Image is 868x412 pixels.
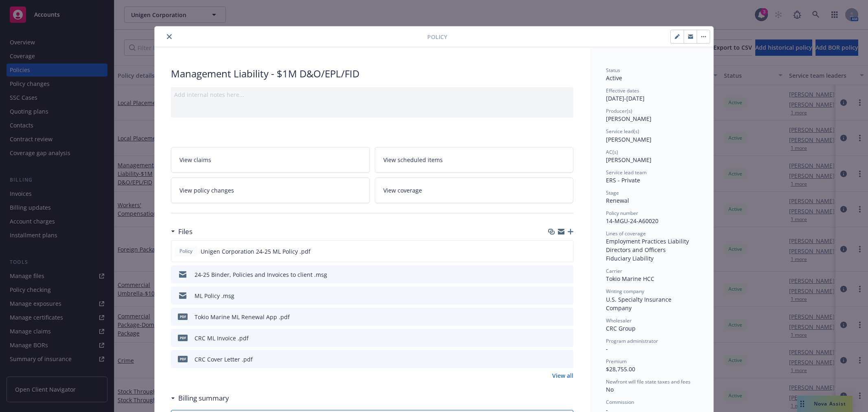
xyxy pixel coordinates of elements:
[550,355,556,364] button: download file
[171,67,573,81] div: Management Liability - $1M D&O/EPL/FID
[550,291,556,300] button: download file
[178,226,192,237] h3: Files
[427,33,447,41] span: Policy
[179,156,211,164] span: View claims
[550,270,556,279] button: download file
[606,245,697,254] div: Directors and Officers
[606,365,635,373] span: $28,755.00
[563,355,570,364] button: preview file
[606,345,608,353] span: -
[178,356,188,362] span: pdf
[606,217,658,225] span: 14-MGU-24-A60020
[606,230,646,237] span: Lines of coverage
[606,87,697,103] div: [DATE] - [DATE]
[606,275,654,283] span: Tokio Marine HCC
[178,248,194,255] span: Policy
[606,254,697,263] div: Fiduciary Liability
[606,128,639,135] span: Service lead(s)
[563,313,570,321] button: preview file
[201,247,310,256] span: Unigen Corporation 24-25 ML Policy .pdf
[606,197,629,204] span: Renewal
[606,149,618,156] span: AC(s)
[606,169,647,176] span: Service lead team
[550,313,556,321] button: download file
[195,334,249,342] div: CRC ML Invoice .pdf
[383,156,443,164] span: View scheduled items
[606,337,658,344] span: Program administrator
[606,386,614,393] span: No
[606,87,639,94] span: Effective dates
[164,32,174,42] button: close
[606,156,652,164] span: [PERSON_NAME]
[606,358,627,365] span: Premium
[178,393,229,403] h3: Billing summary
[195,355,253,364] div: CRC Cover Letter .pdf
[178,313,188,320] span: pdf
[563,334,570,342] button: preview file
[606,317,632,324] span: Wholesaler
[550,334,556,342] button: download file
[606,115,652,123] span: [PERSON_NAME]
[171,147,370,173] a: View claims
[171,178,370,203] a: View policy changes
[552,371,573,380] a: View all
[606,136,652,143] span: [PERSON_NAME]
[606,399,634,405] span: Commission
[606,107,632,114] span: Producer(s)
[606,237,697,245] div: Employment Practices Liability
[606,189,619,196] span: Stage
[179,186,234,195] span: View policy changes
[549,247,556,256] button: download file
[171,393,229,403] div: Billing summary
[606,267,622,274] span: Carrier
[375,178,574,203] a: View coverage
[606,176,640,184] span: ERS - Private
[195,270,327,279] div: 24-25 Binder, Policies and Invoices to client .msg
[606,288,644,295] span: Writing company
[563,270,570,279] button: preview file
[195,291,234,300] div: ML Policy .msg
[563,291,570,300] button: preview file
[606,210,638,217] span: Policy number
[606,74,622,82] span: Active
[606,324,636,332] span: CRC Group
[606,67,620,74] span: Status
[174,90,570,99] div: Add internal notes here...
[195,313,290,321] div: Tokio Marine ML Renewal App .pdf
[562,247,570,256] button: preview file
[375,147,574,173] a: View scheduled items
[606,378,691,385] span: Newfront will file state taxes and fees
[383,186,422,195] span: View coverage
[606,296,673,312] span: U.S. Specialty Insurance Company
[178,335,188,341] span: pdf
[171,226,192,237] div: Files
